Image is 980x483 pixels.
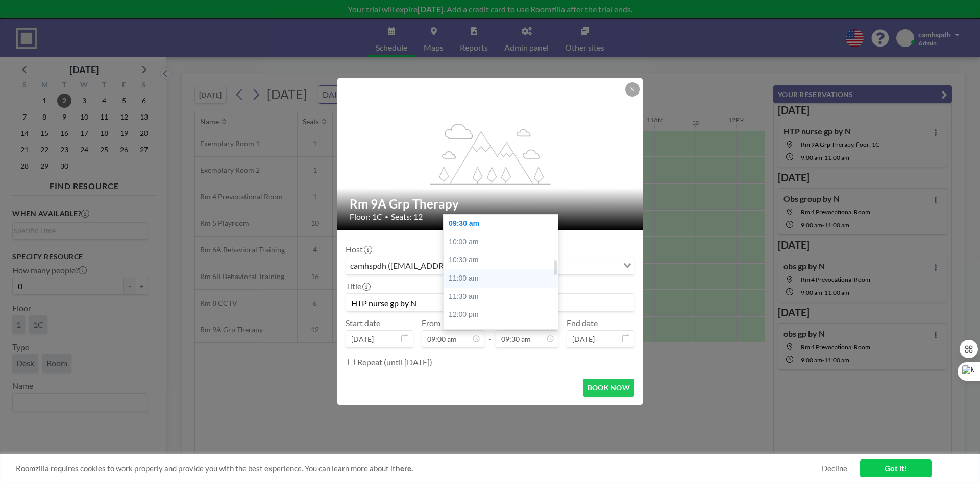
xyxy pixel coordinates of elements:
[822,464,847,473] a: Decline
[350,196,631,212] h2: Rm 9A Grp Therapy
[350,212,382,222] span: Floor: 1C
[444,269,563,288] div: 11:00 am
[346,318,380,328] label: Start date
[391,212,423,222] span: Seats: 12
[346,281,370,291] label: Title
[357,357,432,367] label: Repeat (until [DATE])
[346,244,371,255] label: Host
[444,324,563,342] div: 12:30 pm
[444,288,563,306] div: 11:30 am
[444,306,563,324] div: 12:00 pm
[583,379,634,397] button: BOOK NOW
[567,318,598,328] label: End date
[444,251,563,269] div: 10:30 am
[348,259,530,272] span: camhspdh ([EMAIL_ADDRESS][DOMAIN_NAME])
[385,213,388,221] span: •
[488,321,492,344] span: -
[346,257,634,274] div: Search for option
[531,259,617,272] input: Search for option
[444,215,563,233] div: 09:30 am
[422,318,440,328] label: From
[860,459,932,477] a: Got it!
[444,233,563,251] div: 10:00 am
[396,464,413,473] a: here.
[430,123,551,184] g: flex-grow: 1.2;
[16,464,822,473] span: Roomzilla requires cookies to work properly and provide you with the best experience. You can lea...
[346,294,634,311] input: camhspdh's reservation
